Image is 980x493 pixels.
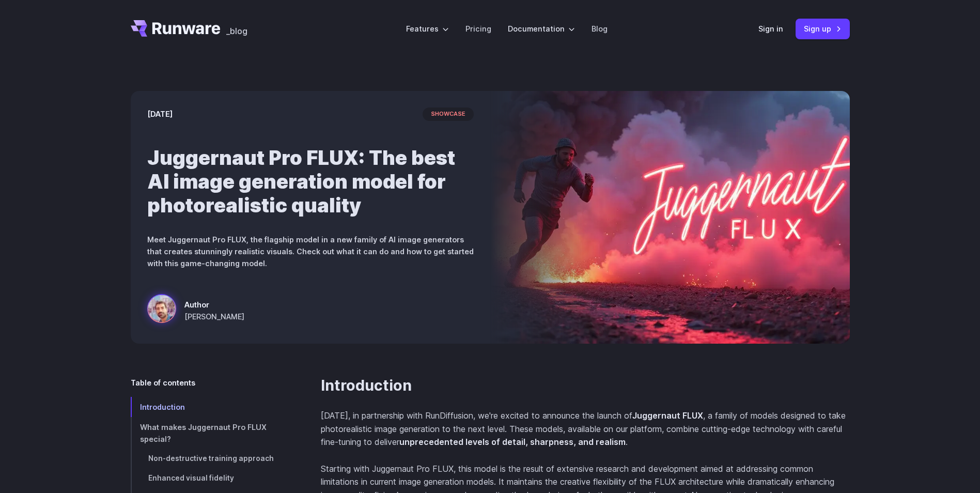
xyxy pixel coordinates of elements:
[140,423,267,443] span: What makes Juggernaut Pro FLUX special?
[131,417,288,449] a: What makes Juggernaut Pro FLUX special?
[147,294,244,327] a: creative ad image of powerful runner leaving a trail of pink smoke and sparks, speed, lights floa...
[147,146,474,217] h1: Juggernaut Pro FLUX: The best AI image generation model for photorealistic quality
[147,108,173,120] time: [DATE]
[226,27,247,35] span: _blog
[184,299,244,311] span: Author
[465,23,491,35] a: Pricing
[758,23,783,35] a: Sign in
[399,437,626,447] strong: unprecedented levels of detail, sharpness, and realism
[406,23,449,35] label: Features
[148,474,234,482] span: Enhanced visual fidelity
[632,410,703,421] strong: Juggernaut FLUX
[423,107,474,121] span: showcase
[131,20,221,37] a: Go to /
[131,377,195,389] span: Table of contents
[148,454,274,463] span: Non-destructive training approach
[592,23,608,35] a: Blog
[490,91,850,344] img: creative ad image of powerful runner leaving a trail of pink smoke and sparks, speed, lights floa...
[321,409,850,449] p: [DATE], in partnership with RunDiffusion, we're excited to announce the launch of , a family of m...
[796,19,850,39] a: Sign up
[184,311,244,322] span: [PERSON_NAME]
[226,20,247,37] a: _blog
[140,403,185,411] span: Introduction
[147,234,474,269] p: Meet Juggernaut Pro FLUX, the flagship model in a new family of AI image generators that creates ...
[131,469,288,488] a: Enhanced visual fidelity
[508,23,575,35] label: Documentation
[131,397,288,417] a: Introduction
[131,449,288,469] a: Non-destructive training approach
[321,377,412,395] a: Introduction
